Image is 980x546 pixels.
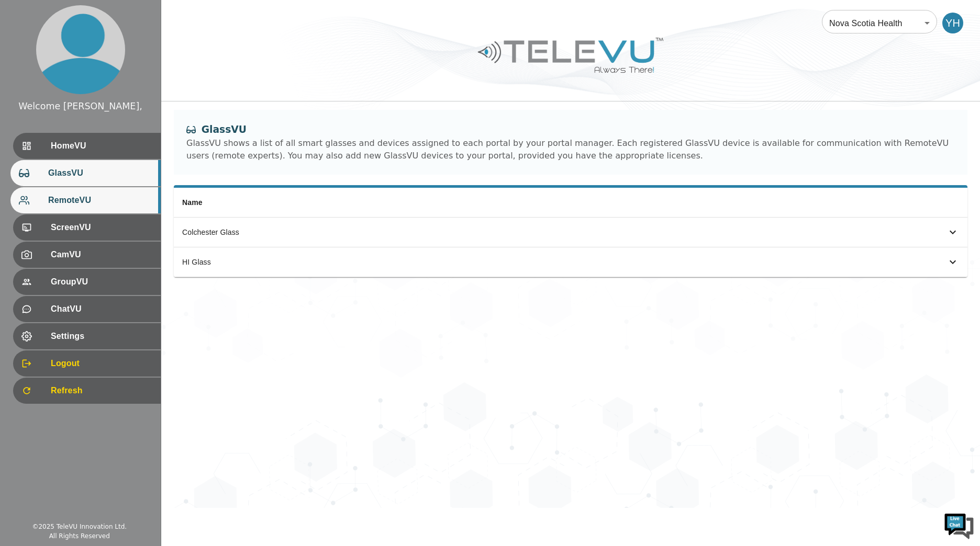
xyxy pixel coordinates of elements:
img: profile.png [36,5,125,94]
span: ChatVU [51,303,152,315]
div: Refresh [13,378,161,404]
div: HomeVU [13,133,161,159]
div: © 2025 TeleVU Innovation Ltd. [32,522,127,531]
div: Minimize live chat window [172,5,197,30]
div: CamVU [13,242,161,268]
span: Settings [51,330,152,343]
div: HI Glass [182,257,601,267]
span: HomeVU [51,140,152,152]
table: simple table [174,188,967,277]
div: Nova Scotia Health [822,8,937,38]
div: YH [942,13,963,33]
div: ChatVU [13,296,161,322]
div: GlassVU [10,160,161,186]
div: Settings [13,323,161,349]
div: GlassVU [186,122,955,137]
div: GroupVU [13,269,161,295]
span: GlassVU [48,167,152,179]
textarea: Type your message and hit 'Enter' [5,286,199,322]
span: Logout [51,357,152,370]
div: ScreenVU [13,214,161,241]
img: Chat Widget [943,509,975,541]
span: We're online! [61,132,144,237]
span: RemoteVU [48,194,152,207]
span: GroupVU [51,276,152,288]
span: Refresh [51,384,152,397]
div: All Rights Reserved [49,531,110,541]
span: ScreenVU [51,221,152,234]
div: Colchester Glass [182,227,601,237]
img: d_736959983_company_1615157101543_736959983 [18,49,44,75]
div: Welcome [PERSON_NAME], [18,99,142,113]
div: Chat with us now [54,55,176,69]
span: CamVU [51,248,152,261]
div: RemoteVU [10,187,161,213]
div: GlassVU shows a list of all smart glasses and devices assigned to each portal by your portal mana... [186,137,955,162]
img: Logo [476,33,665,77]
div: Logout [13,350,161,377]
span: Name [182,198,203,207]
